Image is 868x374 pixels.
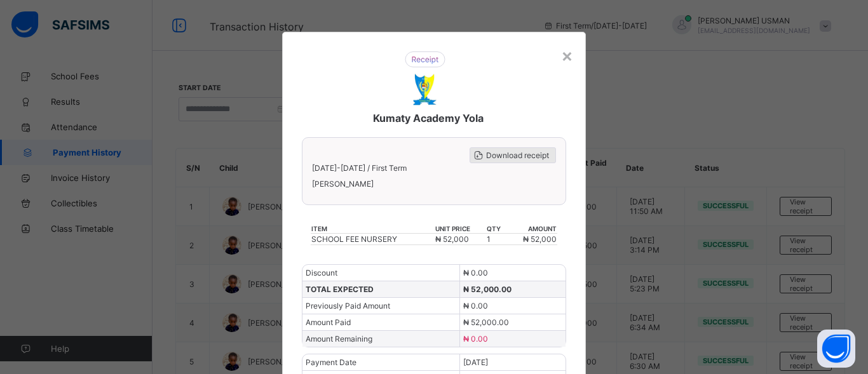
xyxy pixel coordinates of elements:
th: amount [508,224,557,234]
span: ₦ 52,000.00 [463,317,509,327]
th: qty [486,224,508,234]
div: × [561,44,573,66]
button: Open asap [817,330,855,368]
span: [DATE] [463,357,488,367]
span: ₦ 52,000.00 [463,284,512,294]
img: Kumaty Academy Yola [409,74,441,105]
span: Download receipt [486,150,549,160]
th: unit price [435,224,486,234]
span: Amount Remaining [306,334,372,344]
span: ₦ 0.00 [463,268,488,277]
th: item [311,224,435,234]
span: TOTAL EXPECTED [306,284,374,294]
span: ₦ 0.00 [463,334,488,344]
div: SCHOOL FEE NURSERY [311,234,434,244]
span: Payment Date [306,357,356,367]
span: ₦ 52,000 [435,234,469,244]
span: [DATE]-[DATE] / First Term [312,163,407,173]
span: Discount [306,268,337,277]
span: Amount Paid [306,317,351,327]
span: [PERSON_NAME] [312,179,556,189]
img: receipt.26f346b57495a98c98ef9b0bc63aa4d8.svg [405,51,445,67]
span: Kumaty Academy Yola [373,112,484,124]
td: 1 [486,234,508,245]
span: ₦ 52,000 [523,234,557,244]
span: ₦ 0.00 [463,301,488,311]
span: Previously Paid Amount [306,301,390,311]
